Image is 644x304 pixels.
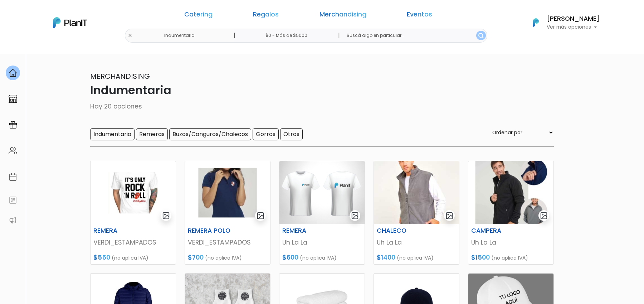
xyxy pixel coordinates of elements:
[257,212,265,220] img: gallery-light
[128,33,132,38] img: close-6986928ebcb1d6c9903e3b54e860dbc4d054630f23adef3a32610726dff6a82b.svg
[9,69,17,77] img: home-e721727adea9d79c4d83392d1f703f7f8bce08238fde08b1acbfd93340b81755.svg
[169,128,251,140] input: Buzos/Canguros/Chalecos
[89,227,148,235] h6: REMERA
[90,128,135,140] input: Indumentaria
[471,253,490,262] span: $1500
[282,238,362,247] p: Uh La La
[279,161,365,224] img: thumb_WhatsApp_Image_2023-04-05_at_09.22-PhotoRoom.png
[90,102,554,111] p: Hay 20 opciones
[185,161,270,265] a: gallery-light REMERA POLO VERDI_ESTAMPADOS $700 (no aplica IVA)
[374,161,459,265] a: gallery-light CHALECO Uh La La $1400 (no aplica IVA)
[280,128,303,140] input: Otros
[300,254,337,261] span: (no aplica IVA)
[468,161,554,265] a: gallery-light CAMPERA Uh La La $1500 (no aplica IVA)
[91,161,176,224] img: thumb_Captura_de_pantalla_2023-03-27_142000.jpg
[188,238,267,247] p: VERDI_ESTAMPADOS
[234,31,235,40] p: |
[282,253,298,262] span: $600
[53,17,87,28] img: PlanIt Logo
[9,173,17,181] img: calendar-87d922413cdce8b2cf7b7f5f62616a5cf9e4887200fb71536465627b3292af00.svg
[524,13,600,32] button: PlanIt Logo [PERSON_NAME] Ver más opciones
[112,254,148,261] span: (no aplica IVA)
[467,227,526,235] h6: CAMPERA
[377,238,456,247] p: Uh La La
[377,253,395,262] span: $1400
[90,82,554,99] p: Indumentaria
[9,216,17,225] img: partners-52edf745621dab592f3b2c58e3bca9d71375a7ef29c3b500c9f145b62cc070d4.svg
[185,161,270,224] img: thumb_Captura_de_pantalla_2023-03-27_152219.jpg
[9,196,17,204] img: feedback-78b5a0c8f98aac82b08bfc38622c3050aee476f2c9584af64705fc4e61158814.svg
[540,212,548,220] img: gallery-light
[478,33,484,38] img: search_button-432b6d5273f82d61273b3651a40e1bd1b912527efae98b1b7a1b2c0702e16a8d.svg
[9,146,17,155] img: people-662611757002400ad9ed0e3c099ab2801c6687ba6c219adb57efc949bc21e19d.svg
[184,11,213,20] a: Catering
[9,121,17,129] img: campaigns-02234683943229c281be62815700db0a1741e53638e28bf9629b52c665b00959.svg
[471,238,551,247] p: Uh La La
[136,128,168,140] input: Remeras
[319,11,366,20] a: Merchandising
[397,254,434,261] span: (no aplica IVA)
[407,11,432,20] a: Eventos
[93,253,110,262] span: $550
[188,253,204,262] span: $700
[90,161,176,265] a: gallery-light REMERA VERDI_ESTAMPADOS $550 (no aplica IVA)
[445,212,454,220] img: gallery-light
[90,71,554,82] p: Merchandising
[253,128,279,140] input: Gorros
[9,95,17,103] img: marketplace-4ceaa7011d94191e9ded77b95e3339b90024bf715f7c57f8cf31f2d8c509eaba.svg
[351,212,359,220] img: gallery-light
[468,161,553,224] img: thumb_AF0532BC-F6C4-4701-B8F6-B89258EB8466.jpeg
[278,227,337,235] h6: REMERA
[547,16,600,22] h6: [PERSON_NAME]
[341,29,487,43] input: Buscá algo en particular..
[528,15,544,30] img: PlanIt Logo
[374,161,459,224] img: thumb_WhatsApp_Image_2023-06-15_at_13.51.21.jpeg
[279,161,365,265] a: gallery-light REMERA Uh La La $600 (no aplica IVA)
[547,25,600,30] p: Ver más opciones
[184,227,242,235] h6: REMERA POLO
[338,31,340,40] p: |
[253,11,279,20] a: Regalos
[491,254,528,261] span: (no aplica IVA)
[162,212,170,220] img: gallery-light
[205,254,242,261] span: (no aplica IVA)
[93,238,173,247] p: VERDI_ESTAMPADOS
[372,227,431,235] h6: CHALECO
